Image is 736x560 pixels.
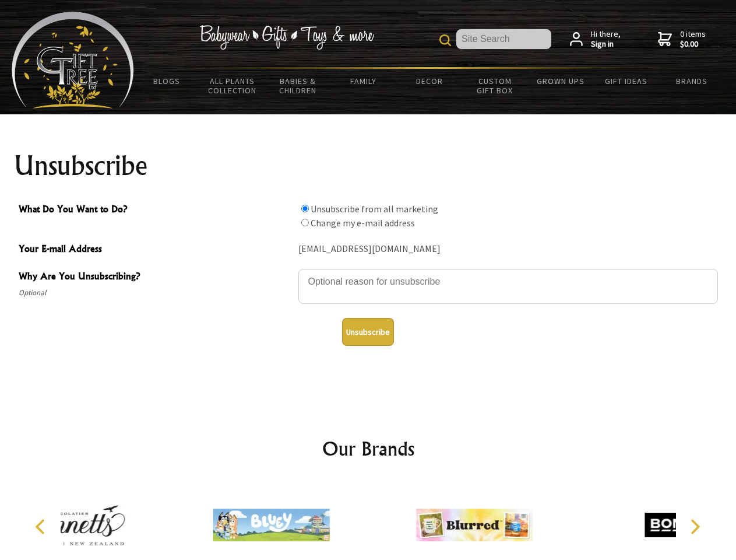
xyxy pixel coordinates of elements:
h1: Unsubscribe [14,152,723,180]
span: Hi there, [591,29,621,50]
a: Grown Ups [527,69,593,93]
span: 0 items [680,29,706,50]
input: Site Search [456,29,551,49]
label: Unsubscribe from all marketing [311,203,438,215]
button: Unsubscribe [342,318,394,346]
a: Babies & Children [265,69,331,103]
img: product search [439,34,451,46]
strong: $0.00 [680,39,706,50]
span: Why Are You Unsubscribing? [19,269,293,286]
input: What Do You Want to Do? [301,219,309,226]
a: Hi there,Sign in [570,29,621,50]
a: BLOGS [134,69,200,93]
span: Your E-mail Address [19,242,293,258]
span: What Do You Want to Do? [19,202,293,219]
a: All Plants Collection [200,69,266,103]
a: Custom Gift Box [462,69,528,103]
a: Brands [659,69,725,93]
img: Babyware - Gifts - Toys and more... [12,12,134,108]
button: Next [682,514,707,540]
a: Family [331,69,397,93]
label: Change my e-mail address [311,217,415,229]
div: [EMAIL_ADDRESS][DOMAIN_NAME] [298,240,718,258]
h2: Our Brands [23,435,713,463]
img: Babywear - Gifts - Toys & more [199,25,374,50]
a: Decor [396,69,462,93]
span: Optional [19,286,293,300]
a: 0 items$0.00 [658,29,706,50]
textarea: Why Are You Unsubscribing? [298,269,718,304]
strong: Sign in [591,39,621,50]
button: Previous [29,514,55,540]
input: What Do You Want to Do? [301,205,309,212]
a: Gift Ideas [593,69,659,93]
